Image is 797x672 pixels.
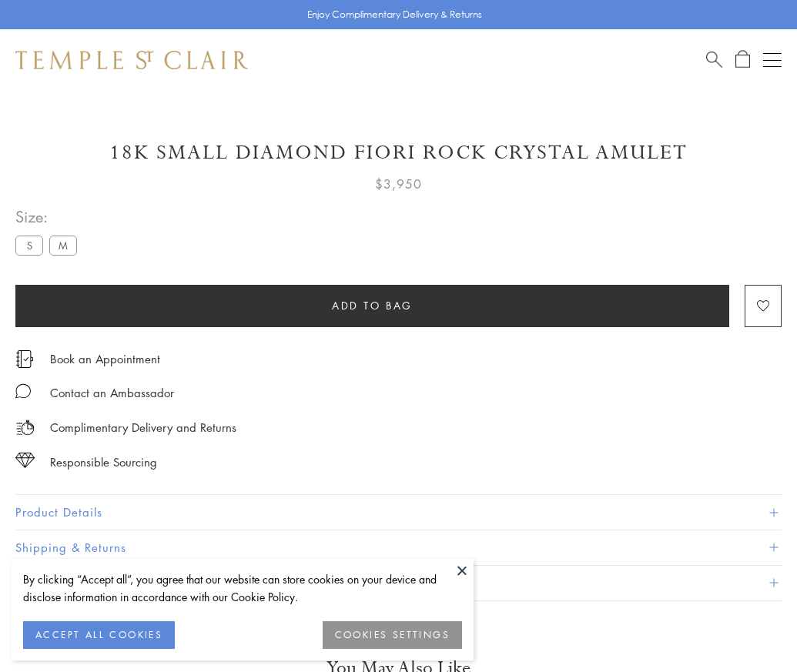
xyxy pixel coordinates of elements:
[23,621,175,649] button: ACCEPT ALL COOKIES
[307,7,482,22] p: Enjoy Complimentary Delivery & Returns
[15,285,729,327] button: Add to bag
[763,51,782,69] button: Open navigation
[15,530,782,565] button: Shipping & Returns
[15,139,782,166] h1: 18K Small Diamond Fiori Rock Crystal Amulet
[15,236,43,255] label: S
[706,50,722,69] a: Search
[50,453,157,472] div: Responsible Sourcing
[15,453,35,468] img: icon_sourcing.svg
[375,174,422,194] span: $3,950
[50,418,236,437] p: Complimentary Delivery and Returns
[50,383,174,403] div: Contact an Ambassador
[50,350,160,367] a: Book an Appointment
[323,621,462,649] button: COOKIES SETTINGS
[49,236,77,255] label: M
[332,297,413,314] span: Add to bag
[15,383,31,399] img: MessageIcon-01_2.svg
[23,570,462,606] div: By clicking “Accept all”, you agree that our website can store cookies on your device and disclos...
[15,418,35,437] img: icon_delivery.svg
[735,50,750,69] a: Open Shopping Bag
[15,350,34,368] img: icon_appointment.svg
[15,495,782,530] button: Product Details
[15,51,248,69] img: Temple St. Clair
[15,204,83,229] span: Size:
